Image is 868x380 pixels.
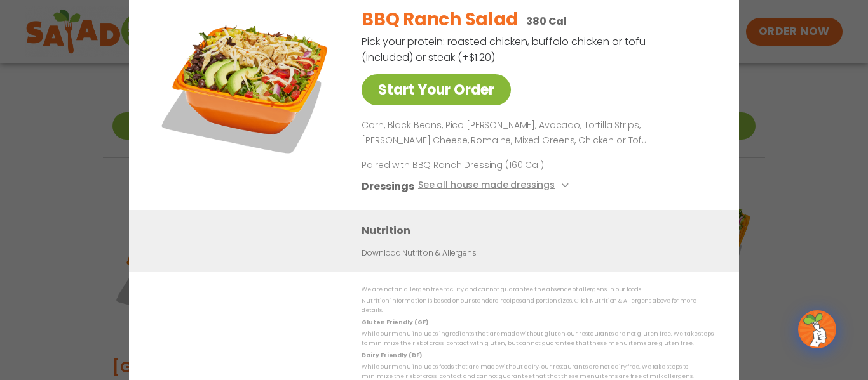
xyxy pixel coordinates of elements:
p: 380 Cal [526,13,567,29]
h2: BBQ Ranch Salad [362,6,519,33]
p: Pick your protein: roasted chicken, buffalo chicken or tofu (included) or steak (+$1.20) [362,34,648,65]
p: Paired with BBQ Ranch Dressing (160 Cal) [362,158,597,171]
strong: Gluten Friendly (GF) [362,318,428,325]
a: Start Your Order [362,74,511,105]
strong: Dairy Friendly (DF) [362,351,421,358]
h3: Dressings [362,178,414,193]
h3: Nutrition [362,222,720,238]
p: Corn, Black Beans, Pico [PERSON_NAME], Avocado, Tortilla Strips, [PERSON_NAME] Cheese, Romaine, M... [362,118,709,148]
img: wpChatIcon [799,311,835,347]
p: We are not an allergen free facility and cannot guarantee the absence of allergens in our foods. [362,285,714,294]
button: See all house made dressings [418,178,573,193]
a: Download Nutrition & Allergens [362,247,476,259]
p: Nutrition information is based on our standard recipes and portion sizes. Click Nutrition & Aller... [362,296,714,316]
p: While our menu includes ingredients that are made without gluten, our restaurants are not gluten ... [362,329,714,349]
